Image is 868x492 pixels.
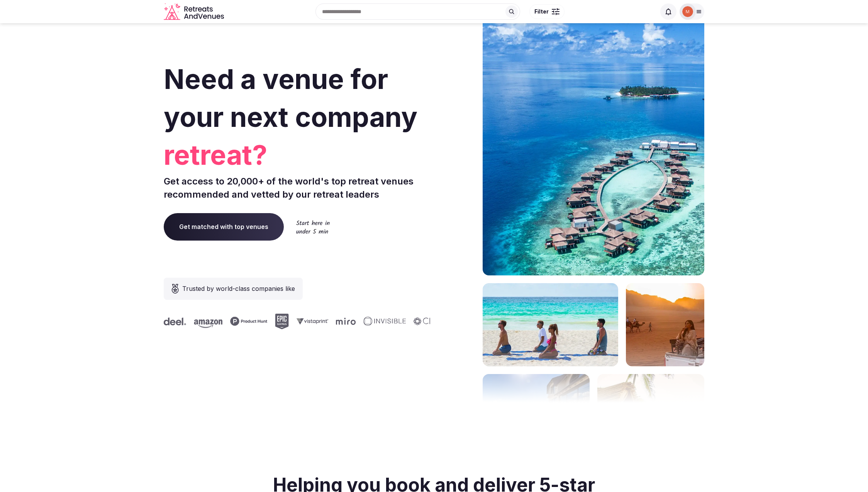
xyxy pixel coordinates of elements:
[682,6,693,17] img: Mark Fromson
[164,175,431,201] p: Get access to 20,000+ of the world's top retreat venues recommended and vetted by our retreat lea...
[164,213,284,240] a: Get matched with top venues
[161,318,183,325] svg: Deel company logo
[529,4,565,19] button: Filter
[333,318,353,325] svg: Miro company logo
[272,314,286,329] svg: Epic Games company logo
[626,283,704,366] img: woman sitting in back of truck with camels
[360,317,403,326] svg: Invisible company logo
[164,3,225,20] a: Visit the homepage
[483,283,618,366] img: yoga on tropical beach
[293,318,325,325] svg: Vistaprint company logo
[164,136,431,174] span: retreat?
[296,220,330,234] img: Start here in under 5 min
[182,284,295,293] span: Trusted by world-class companies like
[534,8,549,15] span: Filter
[164,3,225,20] svg: Retreats and Venues company logo
[164,63,417,133] span: Need a venue for your next company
